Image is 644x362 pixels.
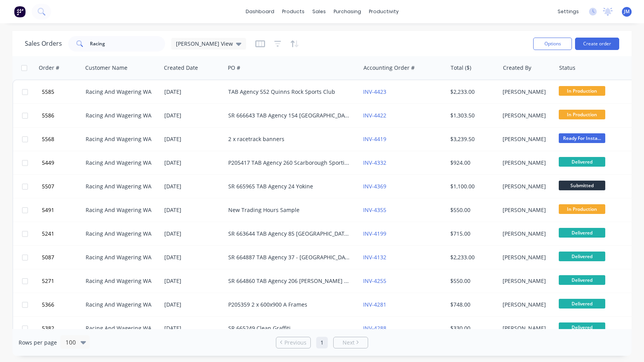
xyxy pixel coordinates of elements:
div: Created Date [164,64,198,72]
span: Rows per page [19,339,57,346]
div: $3,239.50 [450,135,494,143]
div: settings [554,6,583,17]
a: Page 1 is your current page [316,337,328,348]
div: Racing And Wagering WA [86,277,154,285]
div: [DATE] [164,301,222,309]
img: Factory [14,6,26,17]
span: [PERSON_NAME] View [176,40,233,48]
div: Racing And Wagering WA [86,112,154,119]
div: productivity [365,6,403,17]
div: [DATE] [164,277,222,285]
div: [PERSON_NAME] [503,88,550,96]
a: Next page [334,339,368,346]
a: INV-4255 [363,277,386,284]
a: INV-4281 [363,301,386,308]
ul: Pagination [273,337,371,348]
div: Racing And Wagering WA [86,183,154,190]
div: Racing And Wagering WA [86,88,154,96]
div: SR 666643 TAB Agency 154 [GEOGRAPHIC_DATA] [228,112,351,119]
span: 5586 [42,112,54,119]
div: P205417 TAB Agency 260 Scarborough Sporting Club [228,159,351,167]
div: Status [559,64,575,72]
a: INV-4369 [363,183,386,190]
div: [PERSON_NAME] [503,135,550,143]
input: Search... [90,36,165,52]
div: $1,100.00 [450,183,494,190]
button: 5585 [40,80,86,103]
div: SR 664887 TAB Agency 37 - [GEOGRAPHIC_DATA] [228,253,351,261]
a: INV-4419 [363,135,386,143]
div: [PERSON_NAME] [503,112,550,119]
h1: Sales Orders [25,40,62,47]
div: SR 665249 Clean Graffiti [228,324,351,332]
div: sales [308,6,330,17]
div: [DATE] [164,183,222,190]
span: Ready For Insta... [559,133,605,143]
div: [PERSON_NAME] [503,253,550,261]
a: INV-4423 [363,88,386,95]
button: Options [533,38,572,50]
div: [PERSON_NAME] [503,159,550,167]
button: 5241 [40,222,86,245]
span: 5449 [42,159,54,167]
div: Racing And Wagering WA [86,301,154,309]
div: products [278,6,308,17]
div: [PERSON_NAME] [503,230,550,238]
span: In Production [559,86,605,96]
div: Racing And Wagering WA [86,324,154,332]
span: Delivered [559,228,605,238]
span: 5507 [42,183,54,190]
span: In Production [559,110,605,119]
button: 5586 [40,104,86,127]
div: Total ($) [451,64,471,72]
a: INV-4355 [363,206,386,214]
div: New Trading Hours Sample [228,206,351,214]
span: Next [343,339,355,346]
div: $330.00 [450,324,494,332]
span: 5491 [42,206,54,214]
div: [DATE] [164,112,222,119]
div: SR 663644 TAB Agency 85 [GEOGRAPHIC_DATA] REDO [228,230,351,238]
span: JM [624,8,630,15]
button: 5366 [40,293,86,316]
span: 5568 [42,135,54,143]
span: Delivered [559,157,605,167]
div: [DATE] [164,159,222,167]
div: [PERSON_NAME] [503,324,550,332]
div: PO # [228,64,240,72]
div: [DATE] [164,253,222,261]
a: INV-4332 [363,159,386,166]
span: Submitted [559,181,605,190]
span: 5241 [42,230,54,238]
button: Create order [575,38,619,50]
div: Order # [39,64,59,72]
div: P205359 2 x 600x900 A Frames [228,301,351,309]
span: 5366 [42,301,54,309]
button: 5507 [40,175,86,198]
a: INV-4288 [363,324,386,332]
div: Racing And Wagering WA [86,135,154,143]
div: [DATE] [164,135,222,143]
button: 5382 [40,317,86,340]
div: Racing And Wagering WA [86,253,154,261]
a: INV-4422 [363,112,386,119]
div: Racing And Wagering WA [86,230,154,238]
button: 5271 [40,269,86,293]
div: [PERSON_NAME] [503,277,550,285]
div: $748.00 [450,301,494,309]
span: 5087 [42,253,54,261]
button: 5087 [40,246,86,269]
div: $2,233.00 [450,88,494,96]
div: [DATE] [164,206,222,214]
div: Racing And Wagering WA [86,206,154,214]
div: [PERSON_NAME] [503,183,550,190]
div: [PERSON_NAME] [503,206,550,214]
div: Customer Name [85,64,127,72]
div: $550.00 [450,277,494,285]
span: Delivered [559,299,605,309]
span: In Production [559,204,605,214]
button: 5449 [40,151,86,174]
a: INV-4132 [363,253,386,261]
span: 5585 [42,88,54,96]
div: [DATE] [164,324,222,332]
